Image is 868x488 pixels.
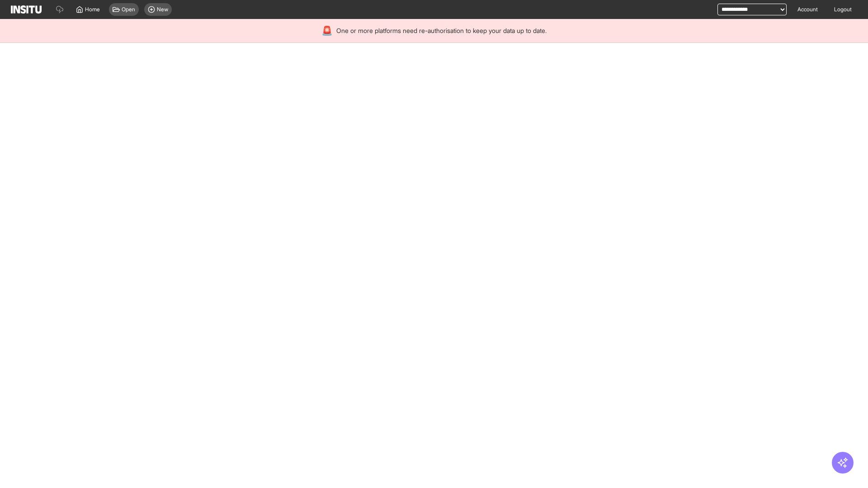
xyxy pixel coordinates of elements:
[157,6,168,13] span: New
[11,5,42,14] img: Logo
[85,6,100,13] span: Home
[321,24,333,37] div: 🚨
[122,6,135,13] span: Open
[336,26,547,35] span: One or more platforms need re-authorisation to keep your data up to date.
